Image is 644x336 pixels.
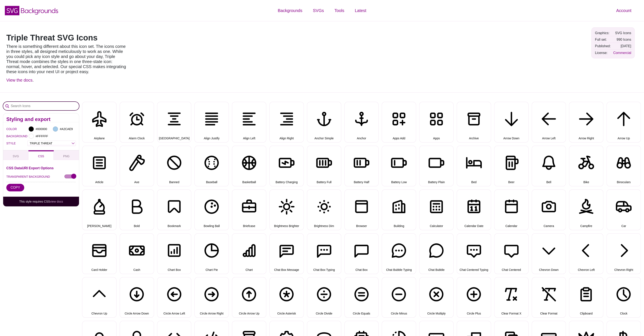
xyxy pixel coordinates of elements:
button: Chevron Right [607,233,641,274]
button: Chat Box [344,233,379,274]
label: COLOR [6,126,12,132]
td: SVG Icons [612,30,632,36]
a: Latest [349,4,371,17]
button: Axe [120,146,154,186]
a: SVGs [308,4,329,17]
button: Arrow Left [532,102,566,142]
button: Bookmark [157,190,191,230]
p: This style requires CSS [6,200,76,203]
button: Bed [457,146,491,186]
td: Full set: [594,36,612,43]
input: Search Icons [3,102,79,110]
button: Battery Full [307,146,341,186]
button: Beer [494,146,529,186]
button: Card Holder [82,233,116,274]
button: Circle Divide [307,277,341,318]
button: Clipboard [569,277,603,318]
button: Alarm Clock [120,102,154,142]
button: Cash [120,233,154,274]
button: Circle Arrow Down [120,277,154,318]
button: Camera [532,190,566,230]
a: view docs [50,200,63,203]
label: STYLE [6,141,12,146]
button: Circle Arrow Up [232,277,266,318]
button: Bell [532,146,566,186]
button: Anchor Simple [307,102,341,142]
button: Clock [607,277,641,318]
button: Circle Arrow Right [194,277,229,318]
p: There is something different about this icon set. The icons come in three styles, all designed me... [6,44,126,74]
button: Basketball [232,146,266,186]
button: Airplane [82,102,116,142]
button: Align Right [269,102,304,142]
h3: CSS DataURI Export Options [6,166,76,170]
button: Chat Box Typing [307,233,341,274]
span: SVG [13,155,19,158]
td: [DATE] [612,43,632,49]
button: Apps Add [382,102,416,142]
button: [PERSON_NAME] [82,190,116,230]
button: Archive [457,102,491,142]
button: Chart Pie [194,233,229,274]
button: PNG [54,150,79,160]
button: Circle Multiply [419,277,454,318]
button: Apps [419,102,454,142]
label: TRANSPARENT BACKGROUND [6,174,50,179]
p: . [6,78,126,83]
td: License: [594,50,612,56]
button: Binoculars [607,146,641,186]
button: Bowling Ball [194,190,229,230]
button: Chevron Down [532,233,566,274]
button: Building [382,190,416,230]
button: Briefcase [232,190,266,230]
button: Brightness Brighter [269,190,304,230]
button: Circle Arrow Left [157,277,191,318]
button: Chat Centered [494,233,529,274]
button: Campfire [569,190,603,230]
button: Chevron Left [569,233,603,274]
button: SVG [3,150,28,160]
button: Arrow Right [569,102,603,142]
button: Circle Minus [382,277,416,318]
button: Chart [232,233,266,274]
td: Graphics: [594,30,612,36]
span: PNG [63,155,70,158]
button: Calculator [419,190,454,230]
label: BACKGROUND [6,133,12,139]
button: Chat Bubble [419,233,454,274]
button: Battery Charging [269,146,304,186]
button: Baseball [194,146,229,186]
h2: Styling and export [6,118,76,121]
button: Clear Format X [494,277,529,318]
button: Align Justify [194,102,229,142]
button: Chat Box Message [269,233,304,274]
button: Article [82,146,116,186]
button: Calendar [494,190,529,230]
button: Chevron Up [82,277,116,318]
button: Arrow Up [607,102,641,142]
button: Calendar Date [457,190,491,230]
button: Circle Equals [344,277,379,318]
button: Anchor [344,102,379,142]
button: Chart Box [157,233,191,274]
button: Battery Low [382,146,416,186]
a: Tools [329,4,349,17]
a: View the docs [6,78,32,82]
h1: Triple Threat SVG Icons [6,34,126,42]
td: Published: [594,43,612,49]
button: Bike [569,146,603,186]
button: Arrow Down [494,102,529,142]
button: Chat Centered Typing [457,233,491,274]
button: Battery Half [344,146,379,186]
button: Battery Plain [419,146,454,186]
td: 990 Icons [612,36,632,43]
button: Browser [344,190,379,230]
button: Circle Asterisk [269,277,304,318]
button: Brightness Dim [307,190,341,230]
button: Banned [157,146,191,186]
a: Backgrounds [272,4,308,17]
a: Commercial [613,51,631,55]
button: Bold [120,190,154,230]
button: COPY [6,184,24,191]
button: Car [607,190,641,230]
